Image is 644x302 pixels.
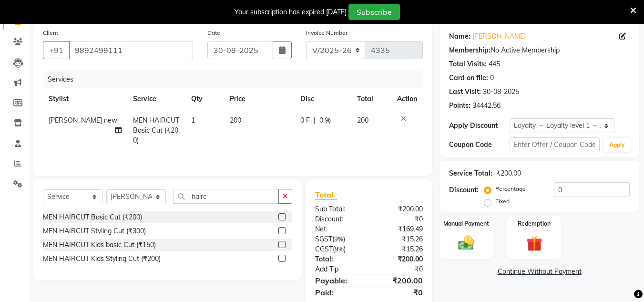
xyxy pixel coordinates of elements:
[314,115,316,125] span: |
[369,224,430,234] div: ₹169.49
[308,214,369,224] div: Discount:
[43,226,146,236] div: MEN HAIRCUT Styling Cut (₹300)
[334,235,343,243] span: 9%
[449,59,487,69] div: Total Visits:
[443,219,489,228] label: Manual Payment
[449,73,488,83] div: Card on file:
[449,185,479,195] div: Discount:
[483,87,519,97] div: 30-08-2025
[306,29,348,37] label: Invoice Number
[49,116,117,125] span: [PERSON_NAME] new
[449,31,470,42] div: Name:
[348,4,400,20] button: Subscribe
[369,287,430,298] div: ₹0
[308,254,369,264] div: Total:
[453,234,479,252] img: _cash.svg
[369,234,430,244] div: ₹15.26
[127,88,185,110] th: Service
[235,7,347,17] div: Your subscription has expired [DATE]
[43,212,142,222] div: MEN HAIRCUT Basic Cut (₹200)
[335,245,344,253] span: 9%
[449,101,470,111] div: Points:
[43,88,127,110] th: Stylist
[308,204,369,214] div: Sub Total:
[315,245,333,253] span: CGST
[43,254,161,264] div: MEN HAIRCUT Kids Styling Cut (₹200)
[369,244,430,254] div: ₹15.26
[308,244,369,254] div: ( )
[449,87,481,97] div: Last Visit:
[369,214,430,224] div: ₹0
[495,197,510,206] label: Fixed
[496,168,521,178] div: ₹200.00
[315,190,337,200] span: Total
[510,137,600,152] input: Enter Offer / Coupon Code
[43,240,156,250] div: MEN HAIRCUT Kids basic Cut (₹150)
[308,275,369,286] div: Payable:
[357,116,368,125] span: 200
[191,116,195,125] span: 1
[308,234,369,244] div: ( )
[490,73,494,83] div: 0
[230,116,241,125] span: 200
[295,88,351,110] th: Disc
[379,264,430,274] div: ₹0
[44,71,430,88] div: Services
[69,41,193,59] input: Search by Name/Mobile/Email/Code
[521,234,547,253] img: _gift.svg
[308,264,379,274] a: Add Tip
[207,29,220,37] label: Date
[489,59,500,69] div: 445
[472,31,526,42] a: [PERSON_NAME]
[369,275,430,286] div: ₹200.00
[224,88,295,110] th: Price
[43,29,58,37] label: Client
[308,287,369,298] div: Paid:
[391,88,423,110] th: Action
[472,101,501,111] div: 34442.56
[185,88,224,110] th: Qty
[319,115,331,125] span: 0 %
[133,116,179,145] span: MEN HAIRCUT Basic Cut (₹200)
[495,185,526,193] label: Percentage
[173,189,279,204] input: Search or Scan
[351,88,392,110] th: Total
[308,224,369,234] div: Net:
[300,115,310,125] span: 0 F
[449,121,509,131] div: Apply Discount
[518,219,551,228] label: Redemption
[369,204,430,214] div: ₹200.00
[449,45,491,55] div: Membership:
[449,45,630,55] div: No Active Membership
[315,235,332,243] span: SGST
[43,41,70,59] button: +91
[603,138,631,152] button: Apply
[449,140,509,150] div: Coupon Code
[441,267,637,277] a: Continue Without Payment
[369,254,430,264] div: ₹200.00
[449,168,492,178] div: Service Total:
